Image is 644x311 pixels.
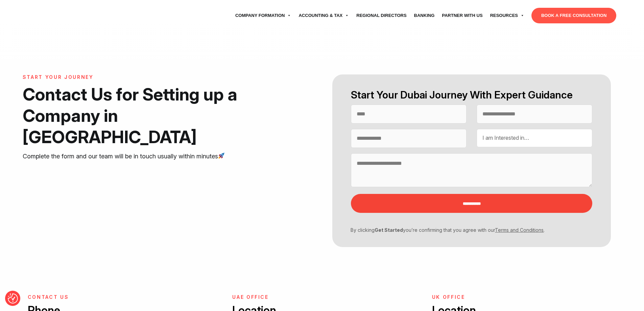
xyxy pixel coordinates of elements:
h2: Start Your Dubai Journey With Expert Guidance [351,88,592,102]
img: svg+xml;nitro-empty-id=MTU1OjExNQ==-1;base64,PHN2ZyB2aWV3Qm94PSIwIDAgNzU4IDI1MSIgd2lkdGg9Ijc1OCIg... [28,7,78,24]
img: 🚀 [218,153,224,159]
a: Partner with Us [438,6,486,25]
a: Resources [486,6,528,25]
button: Consent Preferences [8,293,18,304]
img: Revisit consent button [8,293,18,304]
h6: START YOUR JOURNEY [23,74,280,80]
strong: Get Started [375,227,403,233]
a: Banking [410,6,438,25]
h6: UK Office [432,294,517,300]
p: By clicking you’re confirming that you agree with our . [346,226,587,234]
a: BOOK A FREE CONSULTATION [531,8,616,23]
h6: UAE OFFICE [232,294,317,300]
h6: CONTACT US [28,294,217,300]
span: I am Interested in… [482,134,529,141]
a: Terms and Conditions [495,227,544,233]
a: Company Formation [232,6,295,25]
a: Accounting & Tax [295,6,353,25]
p: Complete the form and our team will be in touch usually within minutes [23,151,280,161]
a: Regional Directors [353,6,410,25]
form: Contact form [322,74,621,247]
h1: Contact Us for Setting up a Company in [GEOGRAPHIC_DATA] [23,84,280,148]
